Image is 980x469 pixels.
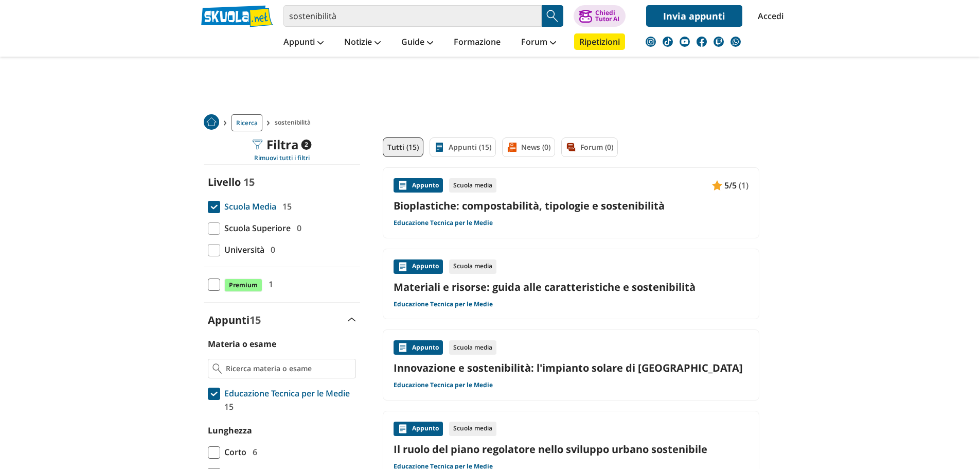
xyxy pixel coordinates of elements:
[204,114,219,130] img: Home
[646,37,656,47] img: instagram
[252,140,262,150] img: Filtra filtri mobile
[226,363,351,374] input: Ricerca materia o esame
[301,140,311,150] span: 2
[394,300,493,308] a: Educazione Tecnica per le Medie
[663,37,673,47] img: tiktok
[208,175,241,189] label: Livello
[220,445,246,459] span: Corto
[730,37,741,47] img: WhatsApp
[394,361,749,375] a: Innovazione e sostenibilità: l'impianto solare di [GEOGRAPHIC_DATA]
[342,33,383,52] a: Notizie
[266,243,275,256] span: 0
[348,318,356,322] img: Apri e chiudi sezione
[724,179,737,192] span: 5/5
[224,279,262,292] span: Premium
[394,219,493,227] a: Educazione Tecnica per le Medie
[394,381,493,389] a: Educazione Tecnica per le Medie
[293,221,301,235] span: 0
[542,5,563,27] button: Search Button
[399,33,436,52] a: Guide
[697,37,707,47] img: facebook
[430,137,496,157] a: Appunti (15)
[519,33,559,52] a: Forum
[278,200,292,213] span: 15
[595,10,619,22] div: Chiedi Tutor AI
[712,180,722,190] img: Appunti contenuto
[208,313,261,327] label: Appunti
[680,37,690,47] img: youtube
[394,442,749,456] a: Il ruolo del piano regolatore nello sviluppo urbano sostenibile
[574,5,626,27] button: ChiediTutor AI
[398,424,408,434] img: Appunti contenuto
[264,277,273,291] span: 1
[449,340,496,355] div: Scuola media
[394,199,749,213] a: Bioplastiche: compostabilità, tipologie e sostenibilità
[250,313,261,327] span: 15
[281,33,326,52] a: Appunti
[204,114,219,131] a: Home
[204,154,360,162] div: Rimuovi tutti i filtri
[243,175,255,189] span: 15
[275,114,315,131] span: sostenibilità
[646,5,742,27] a: Invia appunti
[220,243,264,256] span: Università
[208,425,252,436] label: Lunghezza
[220,400,234,413] span: 15
[545,8,560,24] img: Cerca appunti, riassunti o versioni
[758,5,779,27] a: Accedi
[449,178,496,193] div: Scuola media
[451,33,503,52] a: Formazione
[394,280,749,294] a: Materiali e risorse: guida alle caratteristiche e sostenibilità
[220,200,276,213] span: Scuola Media
[208,338,276,350] label: Materia o esame
[434,142,444,152] img: Appunti filtro contenuto
[248,445,257,459] span: 6
[283,5,542,27] input: Cerca appunti, riassunti o versioni
[398,262,408,272] img: Appunti contenuto
[220,387,350,400] span: Educazione Tecnica per le Medie
[394,178,443,193] div: Appunto
[394,259,443,274] div: Appunto
[398,180,408,190] img: Appunti contenuto
[449,422,496,436] div: Scuola media
[398,342,408,353] img: Appunti contenuto
[212,363,222,374] img: Ricerca materia o esame
[394,340,443,355] div: Appunto
[231,114,262,131] a: Ricerca
[739,179,749,192] span: (1)
[383,137,423,157] a: Tutti (15)
[449,259,496,274] div: Scuola media
[252,137,311,152] div: Filtra
[574,33,625,50] a: Ripetizioni
[220,221,291,235] span: Scuola Superiore
[394,422,443,436] div: Appunto
[714,37,724,47] img: twitch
